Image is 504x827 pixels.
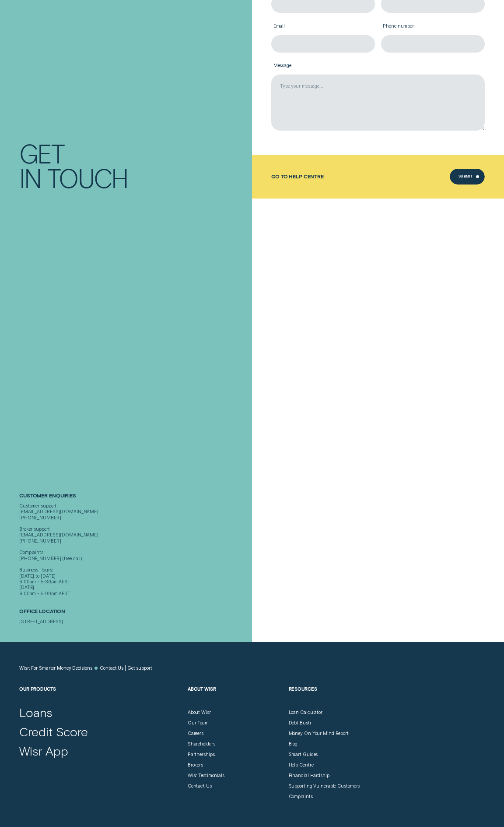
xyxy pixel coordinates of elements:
[271,19,375,35] label: Email
[19,503,249,596] div: Customer support [EMAIL_ADDRESS][DOMAIN_NAME] [PHONE_NUMBER] Broker support [EMAIL_ADDRESS][DOMAI...
[188,686,283,710] h2: About Wisr
[289,720,311,726] a: Debt Bustr
[289,794,313,799] a: Complaints
[19,743,68,759] a: Wisr App
[188,762,203,768] a: Brokers
[271,58,485,75] label: Message
[271,174,324,180] a: Go to Help Centre
[450,169,485,185] button: Submit
[188,773,224,778] a: Wisr Testimonials
[19,686,182,710] h2: Our Products
[19,166,41,190] div: In
[19,665,92,671] a: Wisr: For Smarter Money Decisions
[289,762,314,768] a: Help Centre
[289,773,329,778] a: Financial Hardship
[100,665,152,671] a: Contact Us | Get support
[188,720,209,726] a: Our Team
[289,741,298,747] a: Blog
[19,705,52,720] a: Loans
[19,493,249,503] h2: Customer Enquiries
[188,710,211,715] a: About Wisr
[289,686,384,710] h2: Resources
[188,731,203,736] a: Careers
[289,731,349,736] a: Money On Your Mind Report
[188,752,215,757] a: Partnerships
[19,141,64,166] div: Get
[47,166,128,190] div: Touch
[289,710,322,715] a: Loan Calculator
[19,608,249,619] h2: Office Location
[289,783,360,789] a: Supporting Vulnerable Customers
[381,19,485,35] label: Phone number
[19,724,88,739] a: Credit Score
[19,619,249,625] div: [STREET_ADDRESS]
[19,141,249,190] h1: Get In Touch
[188,741,215,747] a: Shareholders
[188,783,212,789] a: Contact Us
[289,752,318,757] a: Smart Guides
